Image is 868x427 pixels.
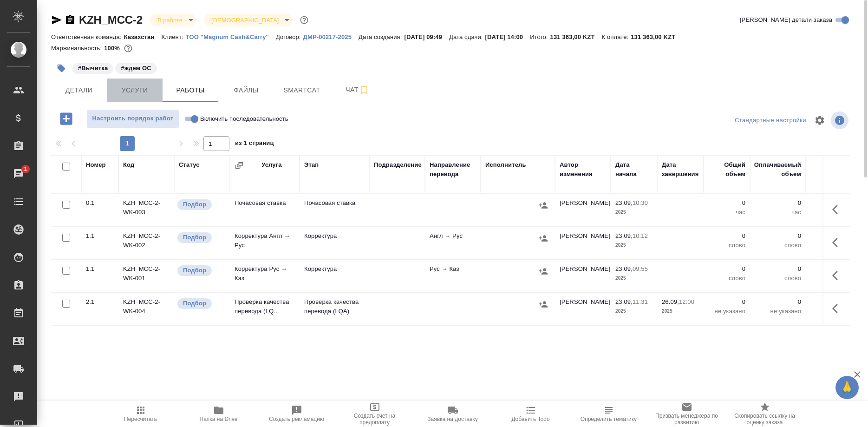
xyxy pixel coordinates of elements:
div: Автор изменения [560,160,606,179]
span: 🙏 [839,378,855,397]
span: ждем ОС [114,64,157,72]
p: KZT [810,241,848,250]
p: 10:30 [633,199,648,206]
span: Smartcat [280,85,324,96]
p: 131 363,00 KZT [631,33,682,40]
span: из 1 страниц [235,138,274,151]
a: KZH_MCC-2 [79,13,143,26]
p: 0 [755,297,801,307]
td: [PERSON_NAME] [555,293,611,325]
p: Договор: [276,33,303,40]
p: Корректура [304,231,365,241]
p: 2025 [615,208,653,217]
p: 10:12 [633,232,648,239]
p: Казахстан [124,33,162,40]
div: В работе [204,14,293,26]
span: Настроить порядок работ [91,113,174,124]
p: Дата сдачи: [449,33,485,40]
p: Почасовая ставка [304,198,365,208]
p: Маржинальность: [51,45,104,52]
span: [PERSON_NAME] детали заказа [740,15,832,25]
p: не указано [708,307,745,316]
a: ТОО "Magnum Cash&Carry" [186,33,276,40]
span: 1 [18,164,33,174]
p: слово [755,274,801,283]
p: Подбор [183,233,206,242]
td: Корректура Англ → Рус [230,227,300,259]
td: KZH_MCC-2-WK-003 [118,194,174,226]
button: 0.00 KZT; [122,42,134,54]
svg: Подписаться [359,85,370,96]
p: Подбор [183,299,206,308]
p: 2025 [615,307,653,316]
p: 0 [810,198,848,208]
p: не указано [755,307,801,316]
p: KZT [810,208,848,217]
div: 0.1 [86,198,114,208]
p: ТОО "Magnum Cash&Carry" [186,33,276,40]
span: Посмотреть информацию [831,112,850,129]
p: Подбор [183,266,206,275]
td: KZH_MCC-2-WK-004 [118,293,174,325]
p: 26.09, [662,298,679,305]
div: 1.1 [86,231,114,241]
p: 0 [810,297,848,307]
td: Проверка качества перевода (LQ... [230,293,300,325]
p: 0 [755,198,801,208]
button: Здесь прячутся важные кнопки [827,198,849,221]
div: Номер [86,160,106,170]
p: KZT [810,274,848,283]
button: Скопировать ссылку для ЯМессенджера [51,14,62,26]
button: Здесь прячутся важные кнопки [827,264,849,287]
div: Можно подбирать исполнителей [176,198,225,211]
button: Назначить [536,231,550,245]
p: Проверка качества перевода (LQA) [304,297,365,316]
td: Англ → Рус [425,227,481,259]
p: К оплате: [601,33,631,40]
span: Работы [168,85,213,96]
span: Детали [57,85,101,96]
p: 0 [755,264,801,274]
p: слово [755,241,801,250]
p: 2025 [662,307,699,316]
a: ДМР-00217-2025 [303,33,359,40]
button: Назначить [536,198,550,212]
p: 0 [708,264,745,274]
button: Назначить [536,297,550,311]
p: 09:55 [633,265,648,272]
p: 100% [104,45,122,52]
p: [DATE] 09:49 [404,33,449,40]
div: Можно подбирать исполнителей [176,264,225,277]
p: Подбор [183,200,206,209]
div: Направление перевода [430,160,476,179]
td: Корректура Рус → Каз [230,260,300,292]
p: 0 [708,231,745,241]
span: Включить последовательность [200,114,288,124]
p: Корректура [304,264,365,274]
td: [PERSON_NAME] [555,260,611,292]
td: [PERSON_NAME] [555,227,611,259]
p: 131 363,00 KZT [550,33,602,40]
p: 12:00 [679,298,694,305]
p: час [708,208,745,217]
button: 🙏 [835,376,859,399]
p: Ответственная команда: [51,33,124,40]
div: Оплачиваемый объем [754,160,801,179]
button: Сгруппировать [235,161,244,170]
p: 0 [708,297,745,307]
div: split button [732,113,809,128]
button: Настроить порядок работ [86,109,179,128]
p: 11:31 [633,298,648,305]
p: Клиент: [161,33,185,40]
p: слово [708,241,745,250]
p: 23.09, [615,298,633,305]
div: Можно подбирать исполнителей [176,297,225,310]
div: Дата начала [615,160,653,179]
div: 2.1 [86,297,114,307]
button: В работе [155,16,185,24]
td: Рус → Каз [425,260,481,292]
button: Здесь прячутся важные кнопки [827,297,849,320]
p: [DATE] 14:00 [485,33,530,40]
div: Статус [179,160,200,170]
td: KZH_MCC-2-WK-002 [118,227,174,259]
